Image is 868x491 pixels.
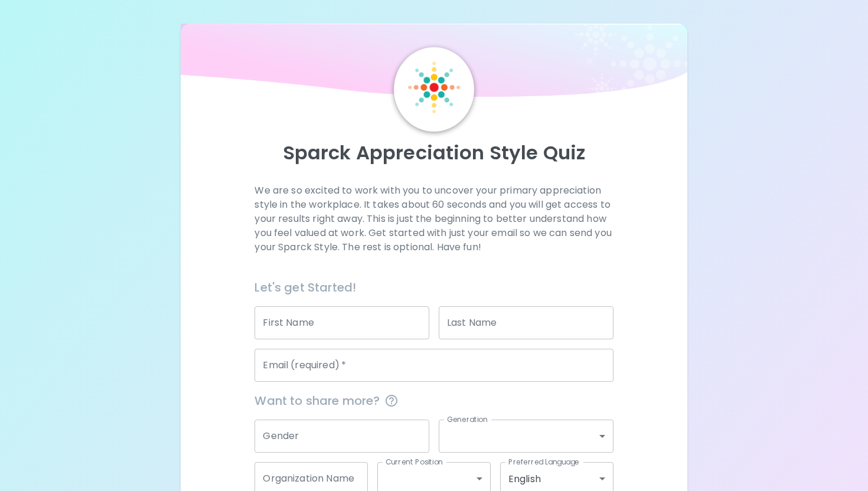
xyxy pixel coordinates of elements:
h6: Let's get Started! [254,278,613,297]
label: Preferred Language [508,457,579,467]
svg: This information is completely confidential and only used for aggregated appreciation studies at ... [384,394,399,408]
label: Generation [447,414,488,424]
p: Sparck Appreciation Style Quiz [195,141,673,165]
img: Sparck Logo [408,61,460,113]
img: wave [181,24,687,103]
p: We are so excited to work with you to uncover your primary appreciation style in the workplace. I... [254,184,613,254]
span: Want to share more? [254,391,613,410]
label: Current Position [386,457,443,467]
